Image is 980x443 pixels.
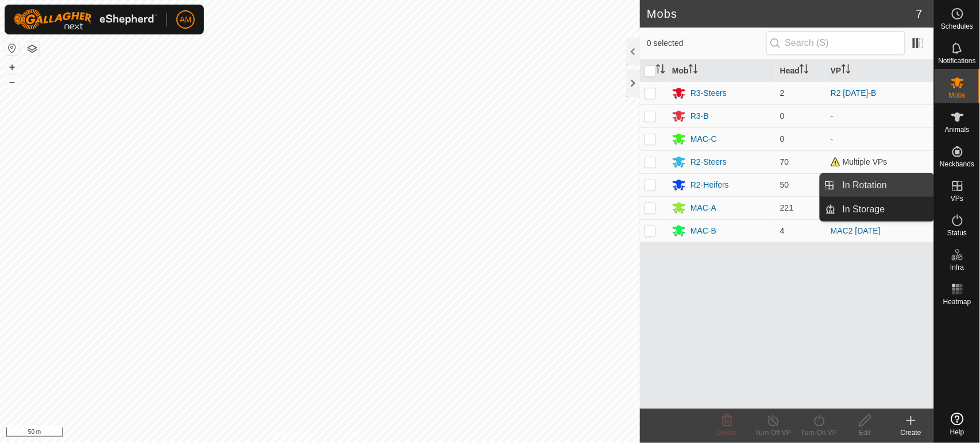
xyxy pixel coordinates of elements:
[331,428,365,438] a: Contact Us
[831,226,881,235] a: MAC2 [DATE]
[796,428,842,438] div: Turn On VP
[843,203,885,216] span: In Storage
[780,157,789,166] span: 70
[935,408,980,440] a: Help
[780,203,793,212] span: 221
[950,264,964,271] span: Infra
[647,37,766,49] span: 0 selected
[780,180,789,189] span: 50
[950,429,964,436] span: Help
[656,66,665,75] p-sorticon: Activate to sort
[766,31,905,55] input: Search (S)
[14,9,157,30] img: Gallagher Logo
[750,428,796,438] div: Turn Off VP
[689,66,698,75] p-sorticon: Activate to sort
[690,179,729,191] div: R2-Heifers
[947,230,967,236] span: Status
[717,429,738,437] span: Delete
[780,111,785,121] span: 0
[690,133,717,145] div: MAC-C
[5,41,19,55] button: Reset Map
[940,161,974,168] span: Neckbands
[941,23,973,30] span: Schedules
[180,14,192,26] span: AM
[668,60,775,82] th: Mob
[916,5,923,22] span: 7
[647,7,916,21] h2: Mobs
[780,226,785,235] span: 4
[690,202,716,214] div: MAC-A
[843,178,887,192] span: In Rotation
[943,298,971,305] span: Heatmap
[836,198,934,221] a: In Storage
[800,66,809,75] p-sorticon: Activate to sort
[842,428,888,438] div: Edit
[831,157,888,166] span: Multiple VPs
[836,174,934,197] a: In Rotation
[945,126,970,133] span: Animals
[820,198,934,221] li: In Storage
[275,428,318,438] a: Privacy Policy
[690,110,709,122] div: R3-B
[831,88,877,98] a: R2 [DATE]-B
[780,88,785,98] span: 2
[690,87,727,99] div: R3-Steers
[888,428,934,438] div: Create
[820,174,934,197] li: In Rotation
[5,75,19,89] button: –
[939,57,976,64] span: Notifications
[5,60,19,74] button: +
[826,60,934,82] th: VP
[949,92,966,99] span: Mobs
[842,66,851,75] p-sorticon: Activate to sort
[690,225,716,237] div: MAC-B
[780,134,785,143] span: 0
[25,42,39,56] button: Map Layers
[826,104,934,127] td: -
[775,60,826,82] th: Head
[826,127,934,150] td: -
[951,195,963,202] span: VPs
[690,156,727,168] div: R2-Steers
